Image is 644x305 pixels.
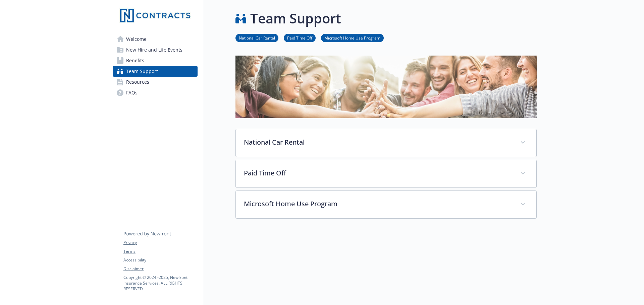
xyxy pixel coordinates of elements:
p: Copyright © 2024 - 2025 , Newfront Insurance Services, ALL RIGHTS RESERVED [123,275,197,292]
a: Benefits [113,55,198,66]
a: Microsoft Home Use Program [321,34,384,41]
a: FAQs [113,87,198,98]
a: Resources [113,77,198,87]
a: Welcome [113,34,198,45]
img: team support page banner [235,56,537,118]
span: Resources [126,77,149,87]
a: New Hire and Life Events [113,45,198,55]
span: Welcome [126,34,147,45]
a: Accessibility [123,257,197,263]
div: Microsoft Home Use Program [236,191,536,218]
p: Paid Time Off [244,168,512,178]
a: Privacy [123,240,197,246]
p: National Car Rental [244,137,512,147]
div: National Car Rental [236,129,536,157]
span: FAQs [126,87,138,98]
span: Team Support [126,66,158,77]
div: Paid Time Off [236,160,536,187]
a: Team Support [113,66,198,77]
a: Paid Time Off [284,34,316,41]
p: Microsoft Home Use Program [244,199,512,209]
a: Terms [123,248,197,254]
a: Disclaimer [123,266,197,272]
h1: Team Support [250,8,341,28]
span: Benefits [126,55,144,66]
span: New Hire and Life Events [126,45,182,55]
a: National Car Rental [235,34,278,41]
